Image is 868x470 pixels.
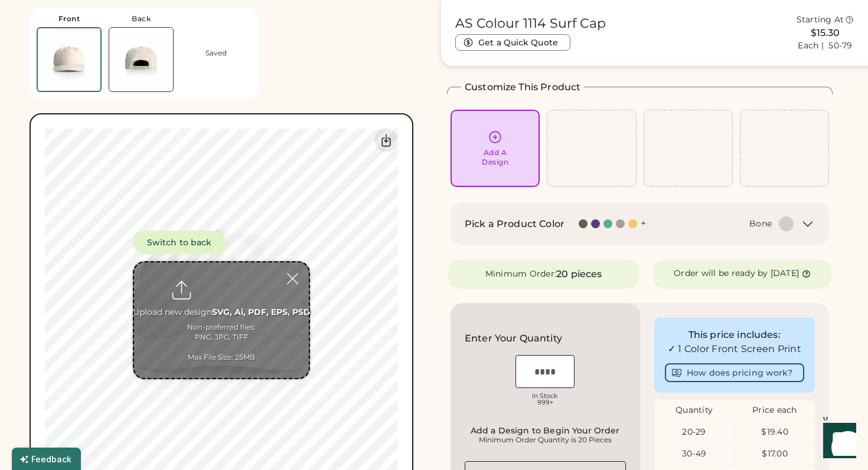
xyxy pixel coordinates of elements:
[58,14,80,24] div: Front
[133,231,226,254] button: Switch to back
[455,34,570,51] button: Get a Quick Quote
[735,405,815,416] div: Price each
[812,417,863,468] iframe: Front Chat
[132,14,151,24] div: Back
[654,405,735,416] div: Quantity
[797,14,844,26] div: Starting At
[735,448,815,460] div: $17.00
[665,342,805,356] div: ✓ 1 Color Front Screen Print
[735,426,815,438] div: $19.40
[465,217,564,231] h2: Pick a Product Color
[665,363,805,382] button: How does pricing work?
[485,268,557,280] div: Minimum Order:
[654,448,735,460] div: 30-49
[468,435,622,445] div: Minimum Order Quantity is 20 Pieces
[205,48,227,58] div: Saved
[798,40,852,52] div: Each | 50-79
[133,307,311,318] div: Upload new design
[455,15,606,32] h1: AS Colour 1114 Surf Cap
[515,393,575,406] div: In Stock 999+
[654,426,735,438] div: 20-29
[465,331,562,346] h2: Enter Your Quantity
[212,307,311,317] strong: SVG, Ai, PDF, EPS, PSD
[468,426,622,435] div: Add a Design to Begin Your Order
[482,148,508,167] div: Add A Design
[665,328,805,342] div: This price includes:
[38,28,100,91] img: AS Colour 1114 Bone Front Thumbnail
[465,80,580,94] h2: Customize This Product
[771,268,800,280] div: [DATE]
[556,267,602,281] div: 20 pieces
[374,129,398,152] div: Download Front Mockup
[749,218,772,230] div: Bone
[109,28,173,91] img: AS Colour 1114 Bone Back Thumbnail
[641,217,646,230] div: +
[674,268,768,280] div: Order will be ready by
